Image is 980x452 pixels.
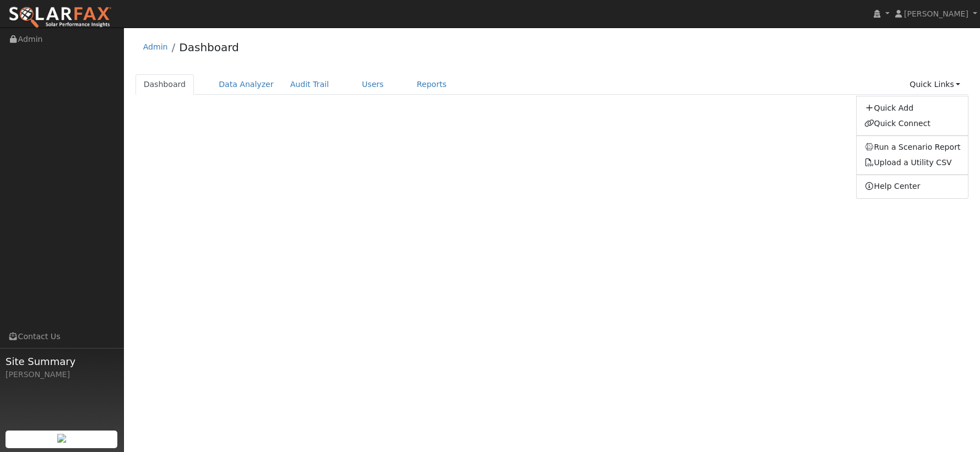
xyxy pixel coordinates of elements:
a: Audit Trail [282,74,337,95]
a: Dashboard [179,41,239,54]
span: Site Summary [6,354,118,369]
a: Data Analyzer [210,74,282,95]
a: Help Center [857,179,968,194]
img: SolarFax [8,6,112,29]
a: Quick Links [901,74,968,95]
a: Upload a Utility CSV [864,158,952,167]
a: Run a Scenario Report [857,140,968,155]
a: Quick Connect [857,116,968,131]
img: retrieve [57,434,66,443]
a: Dashboard [136,74,194,95]
a: Users [354,74,392,95]
a: Quick Add [857,100,968,116]
div: [PERSON_NAME] [6,369,118,380]
span: [PERSON_NAME] [904,9,968,18]
a: Admin [143,42,168,51]
a: Reports [409,74,455,95]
